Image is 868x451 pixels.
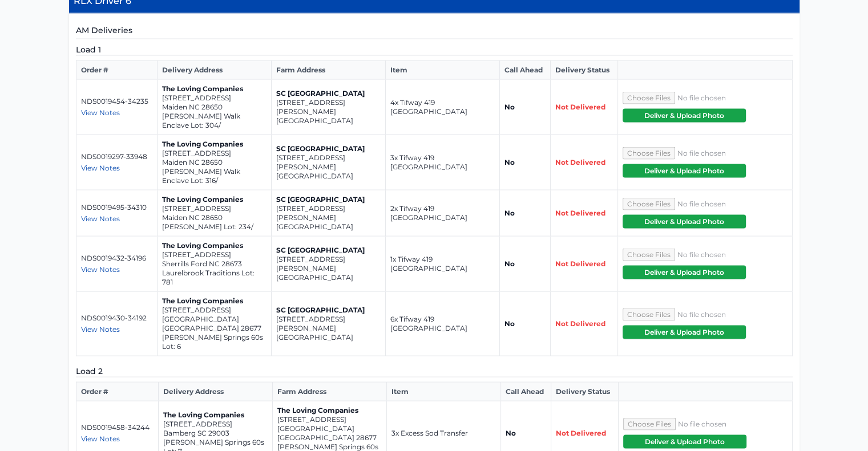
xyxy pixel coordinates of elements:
p: The Loving Companies [162,194,267,204]
button: Deliver & Upload Photo [623,265,746,279]
td: 6x Tifway 419 [GEOGRAPHIC_DATA] [386,291,500,356]
p: NDS0019297-33948 [81,152,153,161]
p: [STREET_ADDRESS] [163,419,268,428]
p: SC [GEOGRAPHIC_DATA] [276,88,381,97]
th: Order # [76,60,158,79]
p: The Loving Companies [163,410,268,419]
p: [STREET_ADDRESS][PERSON_NAME] [276,153,381,171]
button: Deliver & Upload Photo [623,164,746,177]
p: Bamberg SC 29003 [163,428,268,437]
button: Deliver & Upload Photo [623,325,746,339]
p: [STREET_ADDRESS] [162,305,267,314]
th: Delivery Status [550,60,617,79]
th: Order # [76,382,158,401]
p: [STREET_ADDRESS] [162,148,267,157]
p: [STREET_ADDRESS][PERSON_NAME] [276,204,381,222]
td: 3x Tifway 419 [GEOGRAPHIC_DATA] [386,135,500,190]
p: The Loving Companies [162,241,267,250]
p: [GEOGRAPHIC_DATA] [276,332,381,342]
p: [GEOGRAPHIC_DATA] [GEOGRAPHIC_DATA] 28677 [162,314,267,332]
span: Not Delivered [555,157,605,166]
p: Maiden NC 28650 [162,157,267,166]
p: NDS0019495-34310 [81,202,153,212]
strong: No [506,428,516,437]
p: [STREET_ADDRESS] [162,93,267,102]
p: [PERSON_NAME] Springs 60s Lot: 6 [162,332,267,351]
th: Delivery Address [158,60,272,79]
td: 1x Tifway 419 [GEOGRAPHIC_DATA] [386,236,500,291]
th: Item [386,60,500,79]
strong: No [504,102,515,111]
h5: Load 2 [76,365,793,377]
strong: No [504,157,515,166]
p: [GEOGRAPHIC_DATA] [276,273,381,282]
p: [STREET_ADDRESS] [277,415,382,424]
p: [STREET_ADDRESS] [162,204,267,213]
p: Maiden NC 28650 [162,213,267,222]
p: [PERSON_NAME] Walk Enclave Lot: 304/ [162,111,267,129]
span: View Notes [81,214,120,222]
p: [PERSON_NAME] Walk Enclave Lot: 316/ [162,166,267,185]
p: Sherrills Ford NC 28673 [162,259,267,268]
h5: AM Deliveries [76,25,793,39]
span: View Notes [81,108,120,116]
span: View Notes [81,163,120,172]
h5: Load 1 [76,43,793,55]
strong: No [504,319,515,327]
td: 2x Tifway 419 [GEOGRAPHIC_DATA] [386,190,500,236]
p: [STREET_ADDRESS][PERSON_NAME] [276,97,381,116]
td: 4x Tifway 419 [GEOGRAPHIC_DATA] [386,79,500,135]
p: NDS0019432-34196 [81,253,153,262]
th: Farm Address [272,60,386,79]
button: Deliver & Upload Photo [623,434,746,448]
p: Maiden NC 28650 [162,102,267,111]
span: Not Delivered [555,102,605,111]
span: View Notes [81,265,120,273]
span: Not Delivered [555,319,605,327]
strong: No [504,259,515,267]
th: Item [386,382,500,401]
p: SC [GEOGRAPHIC_DATA] [276,144,381,153]
strong: No [504,208,515,217]
p: NDS0019458-34244 [81,422,154,432]
th: Delivery Address [158,382,272,401]
p: SC [GEOGRAPHIC_DATA] [276,305,381,314]
p: The Loving Companies [277,405,382,415]
p: [GEOGRAPHIC_DATA] [GEOGRAPHIC_DATA] 28677 [277,424,382,442]
button: Deliver & Upload Photo [623,214,746,228]
p: [STREET_ADDRESS][PERSON_NAME] [276,314,381,332]
p: [GEOGRAPHIC_DATA] [276,116,381,125]
p: Laurelbrook Traditions Lot: 781 [162,268,267,286]
p: SC [GEOGRAPHIC_DATA] [276,194,381,204]
p: [PERSON_NAME] Lot: 234/ [162,222,267,231]
p: [STREET_ADDRESS] [162,250,267,259]
p: [GEOGRAPHIC_DATA] [276,222,381,231]
button: Deliver & Upload Photo [623,108,746,122]
span: Not Delivered [556,428,606,437]
span: View Notes [81,434,120,442]
p: The Loving Companies [162,296,267,305]
th: Call Ahead [500,382,551,401]
p: NDS0019454-34235 [81,96,153,105]
th: Call Ahead [500,60,551,79]
th: Farm Address [272,382,386,401]
p: [GEOGRAPHIC_DATA] [276,171,381,180]
span: View Notes [81,324,120,333]
th: Delivery Status [551,382,619,401]
span: Not Delivered [555,259,605,267]
p: SC [GEOGRAPHIC_DATA] [276,245,381,254]
p: The Loving Companies [162,84,267,93]
span: Not Delivered [555,208,605,217]
p: NDS0019430-34192 [81,313,153,322]
p: The Loving Companies [162,139,267,148]
p: [STREET_ADDRESS][PERSON_NAME] [276,254,381,273]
